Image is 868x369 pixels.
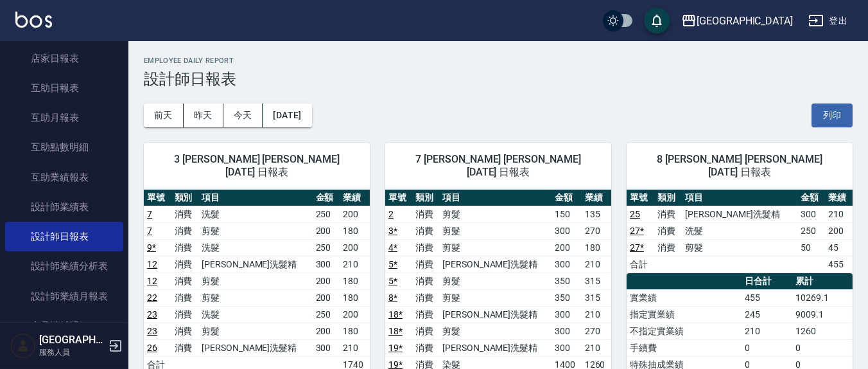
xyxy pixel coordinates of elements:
td: 455 [742,289,792,306]
a: 25 [630,209,640,219]
td: 300 [551,339,581,356]
td: 50 [797,239,825,256]
td: 250 [313,206,340,222]
td: [PERSON_NAME]洗髮精 [198,256,312,273]
button: [DATE] [263,104,311,127]
p: 服務人員 [39,346,105,358]
th: 單號 [385,190,412,206]
td: 200 [551,239,581,256]
th: 單號 [144,190,171,206]
td: 210 [582,306,611,323]
img: Person [10,333,36,359]
td: 350 [551,289,581,306]
td: 200 [340,206,370,222]
td: 250 [313,306,340,323]
a: 23 [147,326,157,336]
td: 消費 [171,339,199,356]
span: 7 [PERSON_NAME] [PERSON_NAME] [DATE] 日報表 [401,153,596,179]
td: 300 [313,339,340,356]
td: 300 [797,206,825,222]
td: 250 [313,239,340,256]
th: 金額 [551,190,581,206]
td: 10269.1 [792,289,853,306]
a: 2 [388,209,394,219]
td: 270 [582,323,611,339]
td: 315 [582,273,611,289]
td: 消費 [171,289,199,306]
td: 0 [742,339,792,356]
h2: Employee Daily Report [144,57,853,65]
th: 業績 [582,190,611,206]
td: [PERSON_NAME]洗髮精 [198,339,312,356]
th: 項目 [439,190,551,206]
td: 剪髮 [439,289,551,306]
td: 消費 [171,306,199,323]
td: 剪髮 [439,273,551,289]
td: 消費 [412,206,439,222]
td: 消費 [171,222,199,239]
span: 3 [PERSON_NAME] [PERSON_NAME] [DATE] 日報表 [159,153,354,179]
td: 剪髮 [198,273,312,289]
td: 消費 [412,323,439,339]
td: 45 [825,239,853,256]
td: 200 [313,323,340,339]
table: a dense table [627,190,853,273]
td: 0 [792,339,853,356]
td: 180 [582,239,611,256]
td: 200 [340,306,370,323]
a: 23 [147,309,157,319]
th: 金額 [797,190,825,206]
td: 手續費 [627,339,742,356]
td: 200 [825,222,853,239]
button: 登出 [803,9,853,33]
td: 洗髮 [682,222,797,239]
td: 剪髮 [198,289,312,306]
th: 類別 [171,190,199,206]
th: 項目 [682,190,797,206]
th: 累計 [792,273,853,290]
td: 300 [313,256,340,273]
td: 洗髮 [198,306,312,323]
td: 315 [582,289,611,306]
td: 180 [340,273,370,289]
button: 列印 [812,104,853,127]
td: 250 [797,222,825,239]
td: 150 [551,206,581,222]
td: 消費 [171,273,199,289]
td: 剪髮 [439,222,551,239]
td: 350 [551,273,581,289]
button: 前天 [144,104,184,127]
td: 剪髮 [439,323,551,339]
button: 昨天 [184,104,223,127]
td: 消費 [171,256,199,273]
th: 金額 [313,190,340,206]
td: 實業績 [627,289,742,306]
td: 剪髮 [198,222,312,239]
td: 300 [551,323,581,339]
td: [PERSON_NAME]洗髮精 [682,206,797,222]
a: 設計師業績分析表 [5,251,123,281]
th: 項目 [198,190,312,206]
td: 210 [582,339,611,356]
td: 180 [340,323,370,339]
td: 270 [582,222,611,239]
td: 455 [825,256,853,273]
h5: [GEOGRAPHIC_DATA] [39,334,105,346]
td: 消費 [412,306,439,323]
td: 245 [742,306,792,323]
td: 210 [340,339,370,356]
span: 8 [PERSON_NAME] [PERSON_NAME] [DATE] 日報表 [642,153,837,179]
th: 日合計 [742,273,792,290]
a: 設計師業績表 [5,192,123,222]
td: 180 [340,289,370,306]
td: 300 [551,256,581,273]
button: 今天 [223,104,263,127]
td: 指定實業績 [627,306,742,323]
td: 200 [313,289,340,306]
td: 消費 [412,339,439,356]
td: 180 [340,222,370,239]
td: 300 [551,306,581,323]
td: 剪髮 [439,206,551,222]
a: 商品消耗明細 [5,311,123,341]
td: 合計 [627,256,654,273]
